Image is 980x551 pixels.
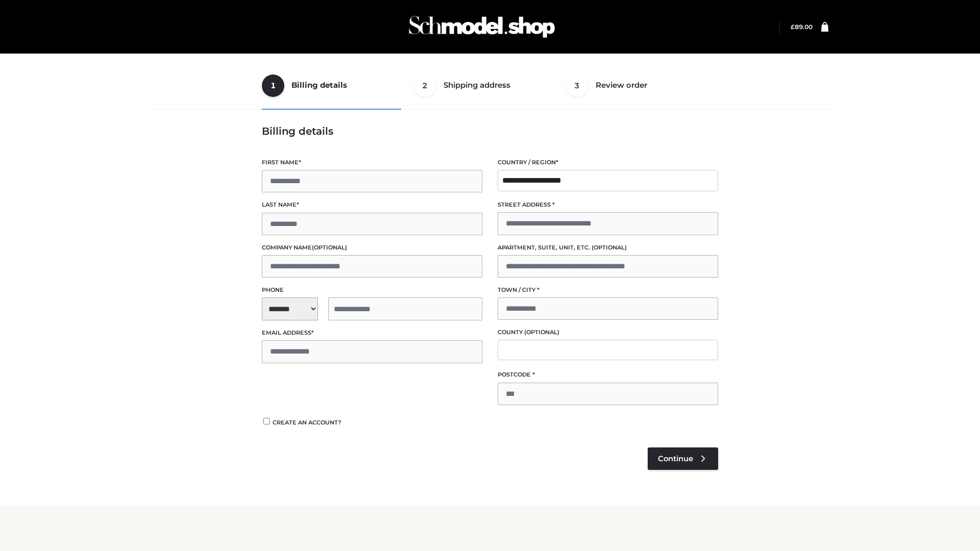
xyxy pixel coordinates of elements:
[498,285,718,295] label: Town / City
[262,158,482,167] label: First name
[262,418,271,424] input: Create an account?
[791,23,813,31] bdi: 89.00
[273,419,341,426] span: Create an account?
[658,454,693,463] span: Continue
[791,23,813,31] a: £89.00
[498,243,718,253] label: Apartment, suite, unit, etc.
[262,328,482,338] label: Email address
[262,285,482,295] label: Phone
[498,328,718,337] label: County
[498,370,718,380] label: Postcode
[648,447,718,470] a: Continue
[592,244,627,251] span: (optional)
[312,244,347,251] span: (optional)
[498,158,718,167] label: Country / Region
[262,200,482,210] label: Last name
[405,7,558,47] img: Schmodel Admin 964
[262,125,718,137] h3: Billing details
[791,23,795,31] span: £
[524,329,559,336] span: (optional)
[262,243,482,253] label: Company name
[498,200,718,210] label: Street address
